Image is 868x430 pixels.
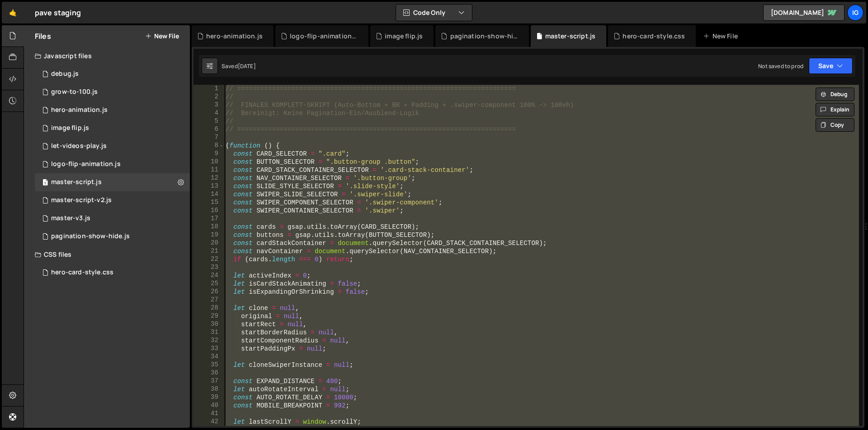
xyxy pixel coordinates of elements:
[193,353,224,361] div: 34
[193,199,224,207] div: 15
[193,272,224,280] div: 24
[193,320,224,328] div: 30
[51,178,102,186] div: master-script.js
[193,109,224,117] div: 4
[35,264,190,282] div: 16760/45784.css
[35,31,51,41] h2: Files
[193,280,224,288] div: 25
[193,385,224,393] div: 38
[193,369,224,377] div: 36
[24,245,190,264] div: CSS files
[193,93,224,101] div: 2
[193,85,224,93] div: 1
[24,47,190,65] div: Javascript files
[193,377,224,385] div: 37
[193,345,224,353] div: 33
[763,5,844,21] a: [DOMAIN_NAME]
[193,182,224,190] div: 13
[51,124,89,132] div: image flip.js
[193,125,224,134] div: 6
[35,173,190,191] div: 16760/45786.js
[193,288,224,296] div: 26
[703,32,741,41] div: New File
[51,268,113,277] div: hero-card-style.css
[193,158,224,166] div: 10
[35,191,190,209] div: 16760/45980.js
[809,58,853,74] button: Save
[193,304,224,312] div: 28
[193,215,224,223] div: 17
[35,65,190,83] div: 16760/46602.js
[193,264,224,272] div: 23
[193,117,224,125] div: 5
[193,134,224,142] div: 7
[51,196,112,204] div: master-script-v2.js
[51,106,108,114] div: hero-animation.js
[385,32,423,41] div: image flip.js
[193,223,224,231] div: 18
[51,88,98,96] div: grow-to-100.js
[193,402,224,410] div: 40
[193,166,224,174] div: 11
[193,410,224,418] div: 41
[545,32,596,41] div: master-script.js
[206,32,263,41] div: hero-animation.js
[193,142,224,150] div: 8
[35,209,190,227] div: 16760/46055.js
[193,312,224,320] div: 29
[193,190,224,199] div: 14
[222,62,256,70] div: Saved
[193,239,224,247] div: 20
[193,361,224,369] div: 35
[193,207,224,215] div: 16
[396,5,472,21] button: Code Only
[42,180,48,187] span: 1
[35,119,190,137] div: 16760/46741.js
[2,2,24,23] a: 🤙
[145,32,179,40] button: New File
[35,227,190,245] div: 16760/46600.js
[193,328,224,337] div: 31
[35,101,190,119] div: 16760/45785.js
[35,137,190,155] div: 16760/46836.js
[623,32,685,41] div: hero-card-style.css
[51,160,121,168] div: logo-flip-animation.js
[51,214,90,222] div: master-v3.js
[193,150,224,158] div: 9
[193,255,224,264] div: 22
[816,88,854,101] button: Debug
[847,5,863,21] a: ig
[193,337,224,345] div: 32
[758,62,803,70] div: Not saved to prod
[193,418,224,426] div: 42
[193,247,224,255] div: 21
[51,232,130,240] div: pagination-show-hide.js
[193,231,224,239] div: 19
[35,7,81,18] div: pave staging
[450,32,518,41] div: pagination-show-hide.js
[193,101,224,109] div: 3
[193,296,224,304] div: 27
[238,62,256,70] div: [DATE]
[193,174,224,182] div: 12
[51,70,79,78] div: debug.js
[816,103,854,116] button: Explain
[51,142,107,150] div: let-videos-play.js
[193,393,224,402] div: 39
[816,118,854,132] button: Copy
[35,83,190,101] div: 16760/45783.js
[35,155,190,173] div: 16760/46375.js
[290,32,358,41] div: logo-flip-animation.js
